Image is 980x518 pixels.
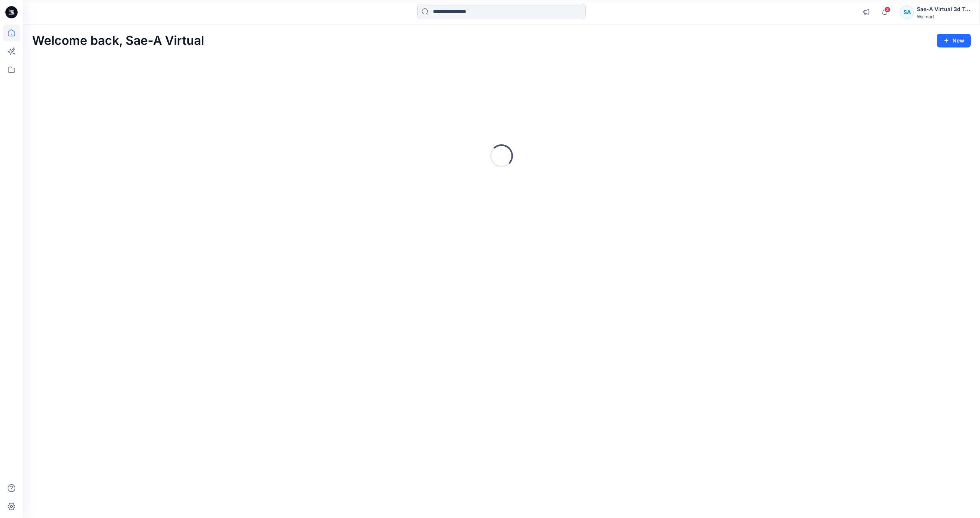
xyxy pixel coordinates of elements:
button: New [937,34,971,47]
div: Walmart [917,14,970,20]
div: Sae-A Virtual 3d Team [917,5,970,14]
h2: Welcome back, Sae-A Virtual [32,34,204,48]
div: SA [900,5,914,19]
span: 3 [884,7,890,13]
